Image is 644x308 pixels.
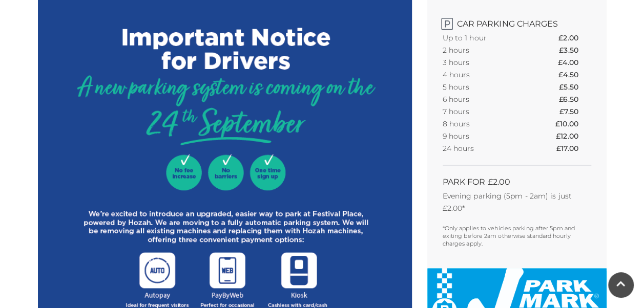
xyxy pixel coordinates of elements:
th: £12.00 [556,130,591,142]
th: £2.00 [558,32,591,44]
th: £7.50 [559,105,591,118]
th: £4.50 [558,69,591,81]
th: 9 hours [443,130,525,142]
th: £17.00 [556,142,591,155]
th: 8 hours [443,118,525,130]
th: 7 hours [443,105,525,118]
th: £4.00 [558,56,591,69]
h2: Car Parking Charges [443,14,591,29]
th: 5 hours [443,81,525,93]
th: £10.00 [555,118,591,130]
th: £6.50 [559,93,591,105]
th: 24 hours [443,142,525,155]
th: 2 hours [443,44,525,56]
th: 6 hours [443,93,525,105]
p: Evening parking (5pm - 2am) is just £2.00* [443,190,591,214]
th: Up to 1 hour [443,32,525,44]
th: £3.50 [559,44,591,56]
th: 3 hours [443,56,525,69]
h2: PARK FOR £2.00 [443,177,591,187]
th: £5.50 [559,81,591,93]
p: *Only applies to vehicles parking after 5pm and exiting before 2am otherwise standard hourly char... [443,225,591,248]
th: 4 hours [443,69,525,81]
